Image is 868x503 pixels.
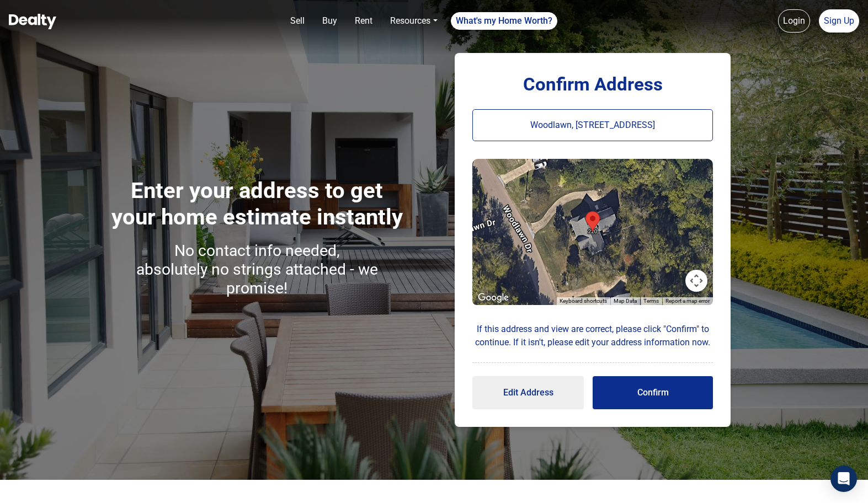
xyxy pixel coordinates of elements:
a: Rent [350,10,377,32]
a: Terms (opens in new tab) [643,298,659,304]
a: Report a map error [665,298,710,304]
a: Resources [386,10,441,32]
button: Keyboard shortcuts [560,297,607,305]
button: Confirm [593,376,713,409]
button: Map camera controls [685,270,707,292]
a: What's my Home Worth? [451,12,557,30]
h3: No contact info needed, absolutely no strings attached - we promise! [110,242,404,298]
p: Woodlawn, [STREET_ADDRESS] [472,109,713,141]
img: Google [475,291,512,305]
a: Buy [318,10,342,32]
button: Map Data [614,297,637,305]
h1: Enter your address to get your home estimate instantly [110,178,404,302]
a: Login [778,9,810,33]
img: Dealty - Buy, Sell & Rent Homes [9,14,56,29]
iframe: BigID CMP Widget [6,470,39,503]
div: Open Intercom Messenger [830,465,857,492]
a: Open this area in Google Maps (opens a new window) [475,291,512,305]
button: Edit Address [472,376,584,409]
div: Confirm Address [472,71,713,98]
a: Sell [286,10,309,32]
a: Sign Up [819,9,859,33]
p: If this address and view are correct, please click "Confirm" to continue. If it isn't, please edi... [472,323,713,349]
